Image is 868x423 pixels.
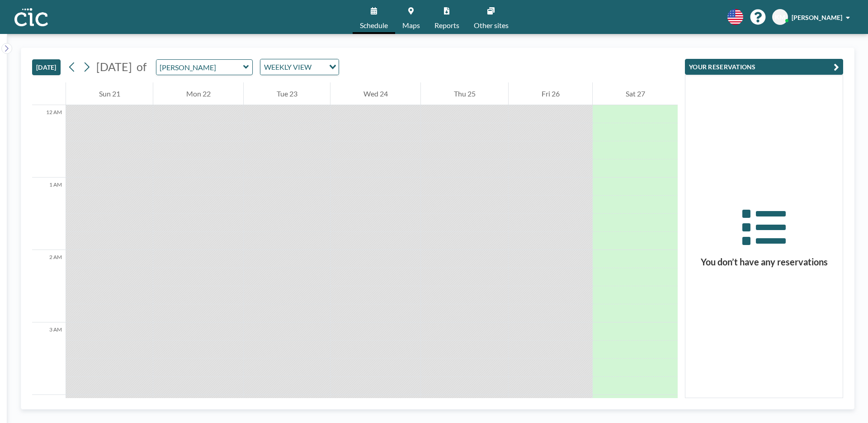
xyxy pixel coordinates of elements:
div: Sat 27 [593,82,678,105]
button: [DATE] [32,59,61,75]
input: Search for option [314,61,324,73]
div: Sun 21 [66,82,153,105]
div: Mon 22 [153,82,243,105]
div: Search for option [260,59,339,75]
span: Reports [434,22,459,29]
div: Tue 23 [244,82,330,105]
span: [DATE] [96,60,132,73]
span: of [137,60,146,74]
button: YOUR RESERVATIONS [685,59,843,75]
span: WEEKLY VIEW [262,61,313,73]
span: KM [775,13,785,21]
input: Hane [156,60,243,75]
div: 12 AM [32,105,66,178]
h3: You don’t have any reservations [685,256,843,268]
div: 1 AM [32,178,66,250]
span: Maps [402,22,420,29]
span: Other sites [474,22,509,29]
span: Schedule [360,22,388,29]
div: Wed 24 [330,82,420,105]
div: Fri 26 [509,82,592,105]
div: Thu 25 [421,82,508,105]
span: [PERSON_NAME] [792,14,842,21]
div: 2 AM [32,250,66,322]
img: organization-logo [14,8,48,26]
div: 3 AM [32,322,66,395]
